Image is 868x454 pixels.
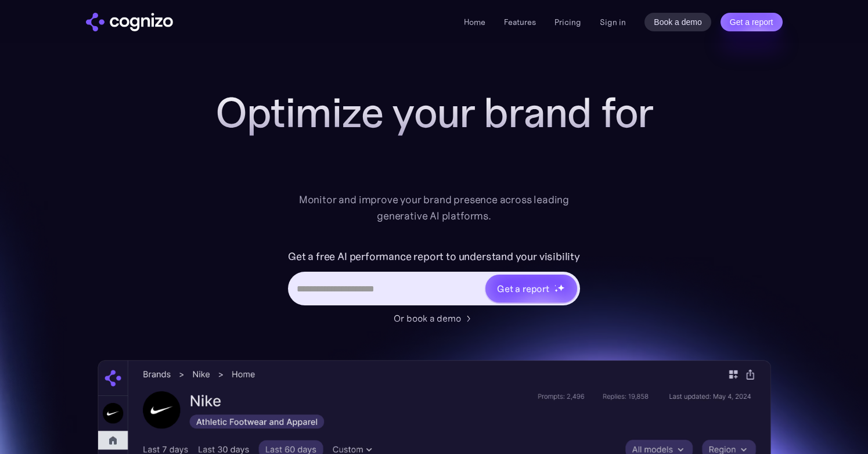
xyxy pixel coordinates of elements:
[86,13,173,31] img: cognizo logo
[554,289,559,293] img: star
[504,17,536,27] a: Features
[600,15,626,29] a: Sign in
[554,284,556,286] img: star
[288,247,580,305] form: Hero URL Input Form
[644,13,711,31] a: Book a demo
[202,89,667,136] h1: Optimize your brand for
[721,13,783,31] a: Get a report
[464,17,485,27] a: Home
[497,282,549,296] div: Get a report
[554,17,581,27] a: Pricing
[288,247,580,266] label: Get a free AI performance report to understand your visibility
[394,311,475,325] a: Or book a demo
[394,311,461,325] div: Or book a demo
[484,273,578,304] a: Get a reportstarstarstar
[557,284,565,291] img: star
[86,13,173,31] a: home
[291,192,577,224] div: Monitor and improve your brand presence across leading generative AI platforms.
